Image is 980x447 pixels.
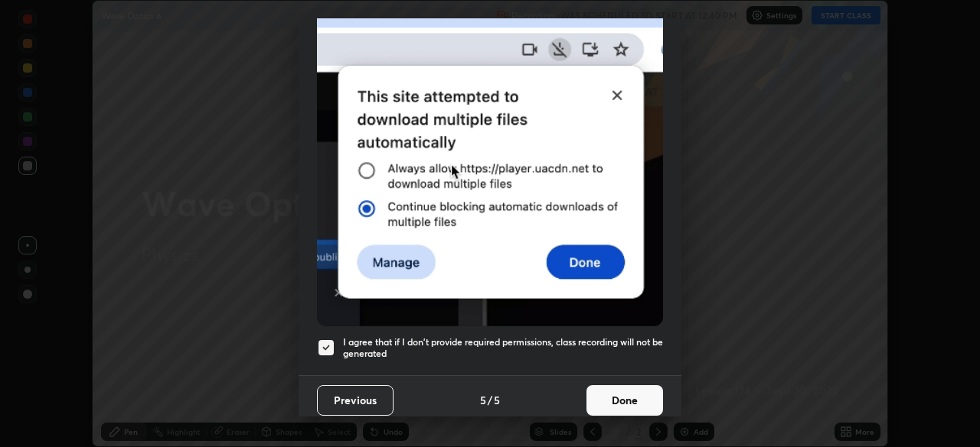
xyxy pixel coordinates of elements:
h5: I agree that if I don't provide required permissions, class recording will not be generated [343,336,663,360]
h4: 5 [494,392,500,408]
button: Previous [317,385,394,416]
h4: 5 [480,392,486,408]
h4: / [488,392,492,408]
button: Done [586,385,663,416]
